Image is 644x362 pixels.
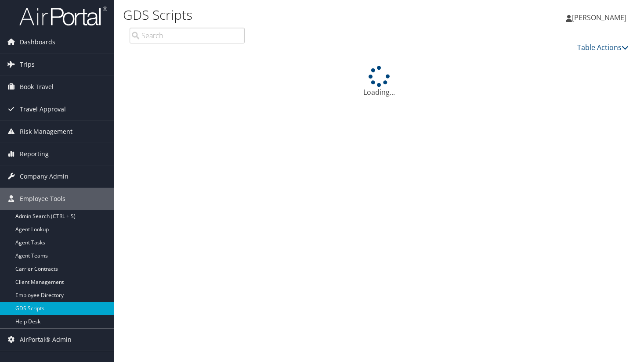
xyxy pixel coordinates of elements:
[20,98,66,120] span: Travel Approval
[20,188,65,210] span: Employee Tools
[20,31,55,53] span: Dashboards
[130,28,245,43] input: Search
[20,329,72,351] span: AirPortal® Admin
[20,165,69,187] span: Company Admin
[19,6,107,26] img: airportal-logo.png
[20,54,35,75] span: Trips
[20,76,54,98] span: Book Travel
[577,43,629,52] a: Table Actions
[572,13,626,22] span: [PERSON_NAME]
[130,66,629,97] div: Loading...
[20,121,72,143] span: Risk Management
[566,4,635,31] a: [PERSON_NAME]
[123,6,464,24] h1: GDS Scripts
[20,143,49,165] span: Reporting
